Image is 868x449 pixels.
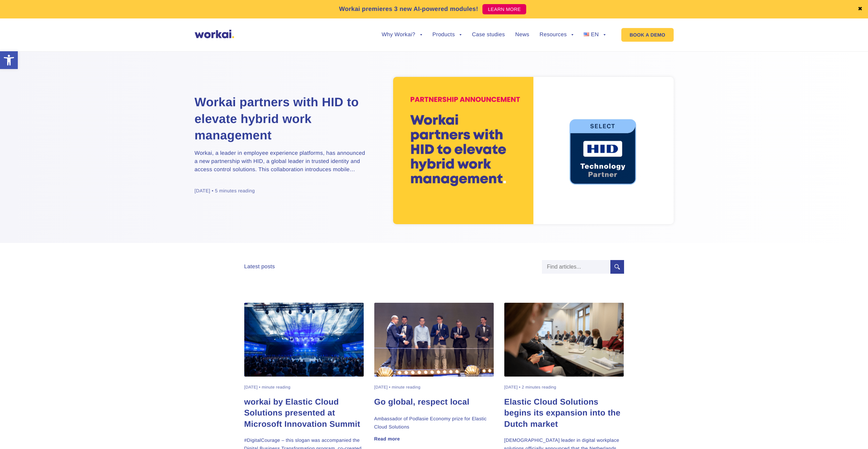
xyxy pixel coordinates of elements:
a: Elastic Cloud Solutions begins its expansion into the Dutch market [504,397,624,430]
span: EN [591,32,599,38]
a: Go global, respect local [374,397,494,408]
a: BOOK A DEMO [621,28,673,42]
p: Workai premieres 3 new AI-powered modules! [339,4,478,14]
a: Why Workai? [381,32,422,38]
a: ✖ [858,6,863,12]
div: [DATE] • 5 minutes reading [195,188,255,194]
div: [DATE] • 2 minutes reading [504,385,556,390]
input: Submit [610,260,624,274]
a: Resources [540,32,573,38]
p: Ambassador of Podlasie Economy prize for Elastic Cloud Solutions [374,414,494,431]
input: Find articles... [542,260,610,274]
a: Workai partners with HID to elevate hybrid work management [195,94,366,144]
div: Latest posts [244,263,275,270]
a: Case studies [472,32,505,38]
a: LEARN MORE [482,4,526,14]
p: Workai, a leader in employee experience platforms, has announced a new partnership with HID, a gl... [195,149,366,174]
div: [DATE] • minute reading [244,385,290,390]
a: News [515,32,529,38]
a: Products [432,32,462,38]
div: [DATE] • minute reading [374,385,420,390]
a: Read more [374,436,400,441]
img: Stage image [244,303,364,377]
a: workai by Elastic Cloud Solutions presented at Microsoft Innovation Summit [244,397,364,430]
